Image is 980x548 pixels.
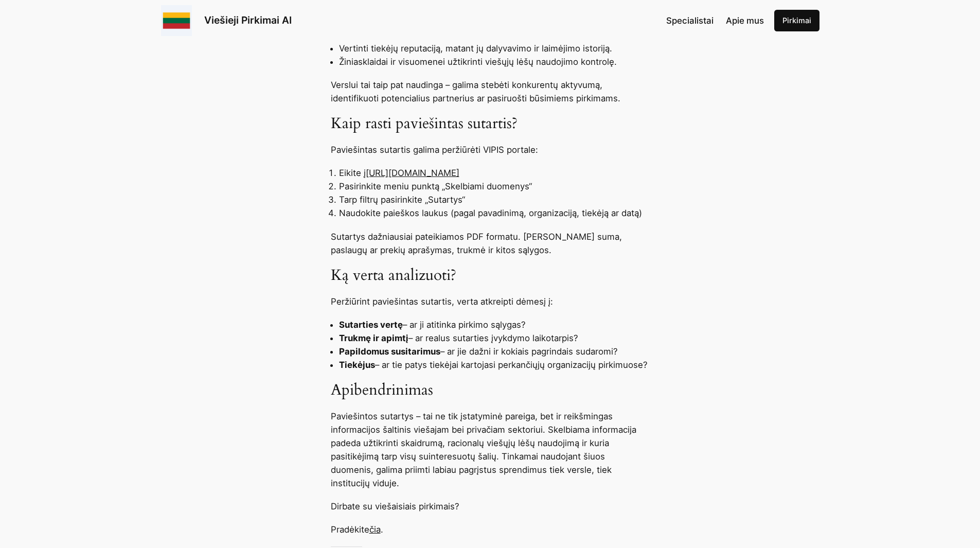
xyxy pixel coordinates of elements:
img: Viešieji pirkimai logo [161,5,192,36]
li: – ar tie patys tiekėjai kartojasi perkančiųjų organizacijų pirkimuose? [339,358,650,372]
li: – ar realus sutarties įvykdymo laikotarpis? [339,331,650,345]
li: Pasirinkite meniu punktą „Skelbiami duomenys“ [339,180,650,193]
a: Specialistai [666,14,714,27]
p: Sutartys dažniausiai pateikiamos PDF formatu. [PERSON_NAME] suma, paslaugų ar prekių aprašymas, t... [331,230,650,257]
strong: Trukmę ir apimtį [339,333,408,343]
p: Peržiūrint paviešintas sutartis, verta atkreipti dėmesį į: [331,295,650,308]
span: Specialistai [666,15,714,26]
li: – ar ji atitinka pirkimo sąlygas? [339,318,650,331]
li: Eikite į [339,166,650,180]
h3: Kaip rasti paviešintas sutartis? [331,115,650,133]
h3: Apibendrinimas [331,381,650,400]
p: Verslui tai taip pat naudinga – galima stebėti konkurentų aktyvumą, identifikuoti potencialius pa... [331,78,650,105]
a: Viešieji Pirkimai AI [204,14,292,26]
strong: Tiekėjus [339,360,375,370]
li: Tarp filtrų pasirinkite „Sutartys“ [339,193,650,206]
a: Pirkimai [774,10,819,31]
span: Apie mus [726,15,764,26]
p: Pradėkite . [331,523,650,536]
p: Paviešintas sutartis galima peržiūrėti VIPIS portale: [331,143,650,156]
p: Dirbate su viešaisiais pirkimais? [331,500,650,513]
a: Apie mus [726,14,764,27]
li: – ar jie dažni ir kokiais pagrindais sudaromi? [339,345,650,358]
h3: Ką verta analizuoti? [331,267,650,285]
a: [URL][DOMAIN_NAME] [366,168,459,178]
p: Paviešintos sutartys – tai ne tik įstatyminė pareiga, bet ir reikšmingas informacijos šaltinis vi... [331,410,650,490]
nav: Navigation [666,14,764,27]
strong: Papildomus susitarimus [339,346,440,357]
li: Žiniasklaidai ir visuomenei užtikrinti viešųjų lėšų naudojimo kontrolę. [339,55,650,68]
strong: Sutarties vertę [339,320,403,330]
a: čia [369,524,381,535]
li: Vertinti tiekėjų reputaciją, matant jų dalyvavimo ir laimėjimo istoriją. [339,42,650,55]
li: Naudokite paieškos laukus (pagal pavadinimą, organizaciją, tiekėją ar datą) [339,206,650,220]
